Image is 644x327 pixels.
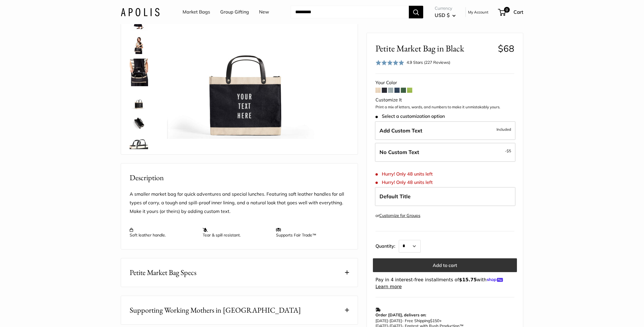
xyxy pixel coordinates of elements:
span: Petite Market Bag Specs [130,267,196,278]
span: Included [497,126,511,132]
h2: Description [130,172,349,183]
span: Select a customization option [375,114,445,119]
label: Default Title [375,187,515,206]
span: - [505,147,511,154]
input: Search... [291,6,409,18]
img: Petite Market Bag in Black [130,91,148,109]
span: USD $ [435,12,450,18]
span: [DATE] [390,318,402,323]
p: Supports Fair Trade™ [276,227,343,238]
button: Search [409,6,423,18]
img: Petite Market Bag in Black [130,59,148,86]
label: Quantity: [375,238,399,253]
span: Hurry! Only 48 units left [375,171,433,177]
button: Supporting Working Mothers in [GEOGRAPHIC_DATA] [121,296,358,324]
label: Add Custom Text [375,121,515,140]
a: Petite Market Bag in Black [129,34,149,55]
div: Customize It [375,96,514,104]
span: Supporting Working Mothers in [GEOGRAPHIC_DATA] [130,305,301,316]
span: No Custom Text [379,149,419,155]
button: Add to cart [373,258,517,272]
span: Add Custom Text [379,127,422,134]
span: 0 [504,7,510,13]
span: $5 [507,149,511,153]
p: A smaller market bag for quick adventures and special lunches. Featuring soft leather handles for... [130,190,349,216]
img: description_Spacious inner area with room for everything. [130,114,148,132]
div: or [375,212,420,220]
p: Print a mix of letters, words, and numbers to make it unmistakably yours. [375,104,514,110]
p: Tear & spill resistant. [203,227,270,238]
strong: Order [DATE], delivers on: [375,312,426,318]
div: 4.9 Stars (227 Reviews) [407,59,450,66]
a: Group Gifting [220,8,249,16]
a: Petite Market Bag in Black [129,90,149,110]
span: $150 [430,318,439,323]
span: - [388,318,390,323]
p: Soft leather handle. [130,227,197,238]
a: Customize for Groups [379,213,420,218]
span: Cart [513,9,523,15]
div: Your Color [375,78,514,87]
div: 4.9 Stars (227 Reviews) [375,58,450,67]
img: description_Super soft leather handles. [130,137,148,155]
a: 0 Cart [499,7,523,17]
a: New [259,8,269,16]
a: description_Super soft leather handles. [129,136,149,156]
span: [DATE] [375,318,388,323]
label: Leave Blank [375,143,515,162]
a: My Account [468,9,488,16]
a: Petite Market Bag in Black [129,57,149,87]
span: $68 [498,43,514,54]
a: description_Spacious inner area with room for everything. [129,113,149,133]
span: Currency [435,4,456,12]
span: Petite Market Bag in Black [375,43,494,54]
span: Default Title [379,193,411,200]
img: Apolis [121,8,160,16]
span: Hurry! Only 48 units left [375,180,433,185]
button: USD $ [435,11,456,20]
a: Market Bags [183,8,210,16]
button: Petite Market Bag Specs [121,258,358,287]
img: Petite Market Bag in Black [130,36,148,54]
